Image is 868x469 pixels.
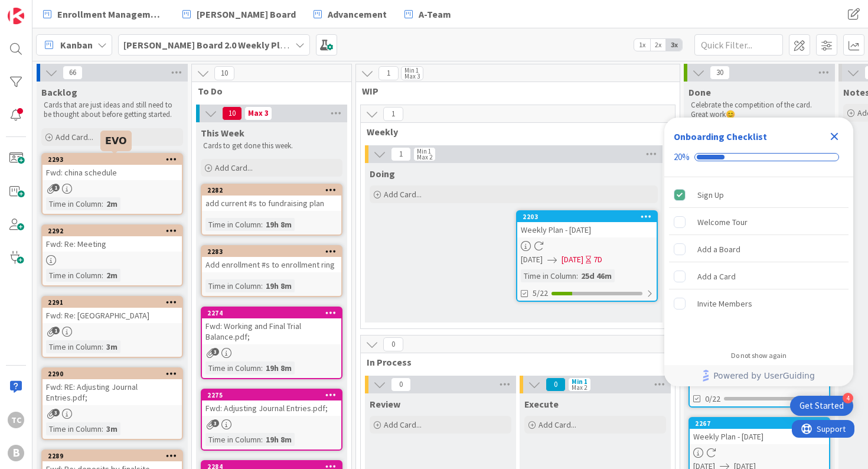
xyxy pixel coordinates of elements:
div: TC [8,412,24,428]
div: Checklist progress: 20% [674,152,844,162]
div: Sign Up [697,188,724,202]
div: 2283Add enrollment #s to enrollment ring [202,246,341,272]
div: 25d 46m [578,269,615,282]
div: Fwd: Adjusting Journal Entries.pdf; [202,400,341,416]
div: add current #s to fundraising plan [202,196,341,211]
div: Max 2 [572,385,587,390]
div: 2282 [207,186,341,194]
span: 66 [63,66,83,80]
span: 2x [650,39,666,51]
div: 2275Fwd: Adjusting Journal Entries.pdf; [202,390,341,416]
div: Weekly Plan - [DATE] [690,429,829,444]
div: 2282 [202,185,341,196]
h5: EVO [105,135,127,146]
div: Add a Card [697,269,736,284]
span: 0 [391,377,411,392]
div: Time in Column [46,197,102,210]
span: Advancement [328,7,387,21]
div: 2267Weekly Plan - [DATE] [690,418,829,444]
div: Get Started [800,400,844,412]
span: 1 [52,327,60,334]
span: 1 [52,184,60,191]
div: 2293 [48,155,182,164]
div: 20% [674,152,690,162]
div: Close Checklist [825,127,844,146]
div: Open Get Started checklist, remaining modules: 4 [790,396,853,416]
span: : [102,422,103,435]
span: 10 [222,106,242,120]
div: Invite Members is incomplete. [669,291,849,317]
span: 3 [211,419,219,427]
span: Done [688,86,711,98]
div: 3m [103,340,120,353]
div: 2291 [43,297,182,308]
span: Add Card... [539,419,576,430]
div: Footer [664,365,853,386]
div: Add enrollment #s to enrollment ring [202,257,341,272]
div: 2291 [48,298,182,307]
div: Do not show again [731,351,787,360]
div: 2292 [48,227,182,235]
div: Max 3 [404,73,420,79]
span: : [102,340,103,353]
span: 10 [214,66,234,80]
a: A-Team [397,4,458,25]
p: Cards to get done this week. [203,141,340,151]
span: [DATE] [562,253,583,266]
div: Time in Column [46,340,102,353]
div: Time in Column [205,433,261,446]
span: Enrollment Management [57,7,165,21]
span: In Process [367,356,660,368]
span: : [261,361,263,374]
span: 1 [378,66,399,80]
span: [DATE] [521,253,543,266]
div: Time in Column [205,218,261,231]
div: Weekly Plan - [DATE] [517,222,657,237]
div: 2293Fwd: china schedule [43,154,182,180]
div: Time in Column [521,269,576,282]
span: 1 [391,147,411,161]
div: 2274 [207,309,341,317]
span: 0/22 [705,393,720,405]
div: 4 [843,393,853,403]
span: 1x [634,39,650,51]
span: A-Team [419,7,451,21]
span: This Week [201,127,244,139]
span: Add Card... [215,162,253,173]
div: Welcome Tour is incomplete. [669,209,849,235]
span: Powered by UserGuiding [713,369,815,383]
span: : [261,279,263,292]
div: Checklist items [664,177,853,343]
span: Doing [370,168,395,180]
div: 2275 [207,391,341,399]
div: Fwd: Working and Final Trial Balance.pdf; [202,318,341,344]
div: B [8,445,24,461]
div: Onboarding Checklist [674,129,767,144]
div: 19h 8m [263,279,295,292]
div: Max 2 [417,154,432,160]
div: 3m [103,422,120,435]
span: Support [25,2,54,16]
div: 2274 [202,308,341,318]
span: 0 [546,377,566,392]
div: 2289 [48,452,182,460]
span: 3 [52,409,60,416]
span: Execute [524,398,559,410]
a: Enrollment Management [36,4,172,25]
span: 3 [211,348,219,356]
span: : [261,218,263,231]
div: 19h 8m [263,361,295,374]
div: Checklist Container [664,118,853,386]
div: 2203Weekly Plan - [DATE] [517,211,657,237]
a: Powered by UserGuiding [670,365,847,386]
span: : [102,197,103,210]
div: 2292 [43,226,182,236]
div: Fwd: china schedule [43,165,182,180]
span: : [102,269,103,282]
div: Add a Board is incomplete. [669,236,849,262]
div: Min 1 [417,148,431,154]
div: Min 1 [572,379,588,385]
div: Invite Members [697,297,752,311]
p: Cards that are just ideas and still need to be thought about before getting started. [44,100,181,120]
div: Max 3 [248,110,269,116]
